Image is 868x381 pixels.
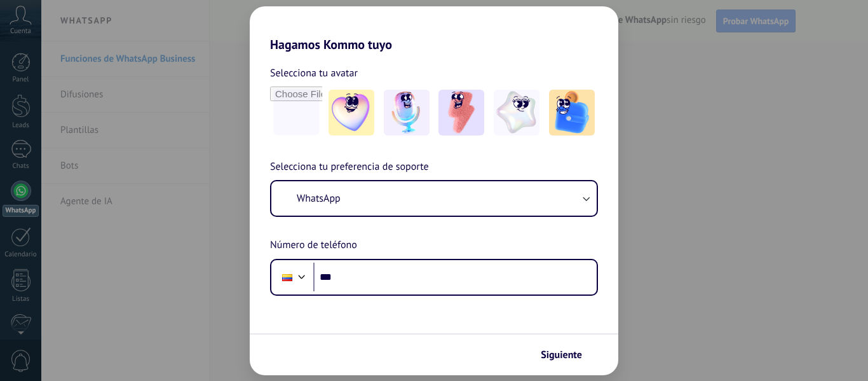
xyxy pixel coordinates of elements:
[494,90,539,135] img: -4.jpeg
[549,90,595,135] img: -5.jpeg
[297,192,341,205] span: WhatsApp
[270,237,357,254] span: Número de teléfono
[384,90,430,135] img: -2.jpeg
[270,159,429,176] span: Selecciona tu preferencia de soporte
[271,181,597,216] button: WhatsApp
[329,90,374,135] img: -1.jpeg
[541,350,582,359] span: Siguiente
[250,6,618,52] h2: Hagamos Kommo tuyo
[275,264,299,291] div: Colombia: + 57
[438,90,484,135] img: -3.jpeg
[535,344,599,366] button: Siguiente
[270,65,358,81] span: Selecciona tu avatar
